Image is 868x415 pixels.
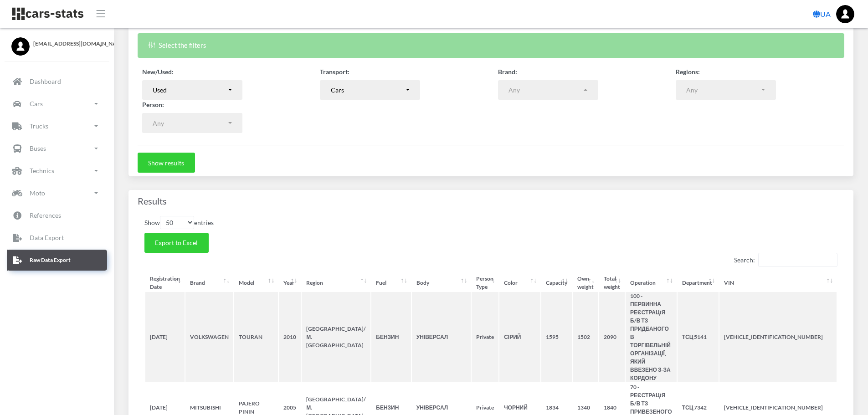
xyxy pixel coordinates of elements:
th: Year: activate to sort column ascending [279,275,301,291]
p: Raw Data Export [30,255,71,265]
th: [GEOGRAPHIC_DATA]/М.[GEOGRAPHIC_DATA] [302,292,370,382]
th: УНІВЕРСАЛ [412,292,471,382]
th: 100 - ПЕРВИННА РЕЄСТРАЦIЯ Б/В ТЗ ПРИДБАНОГО В ТОРГІВЕЛЬНІЙ ОРГАНІЗАЦІЇ, ЯКИЙ ВВЕЗЕНО З-ЗА КОРДОНУ [626,292,677,382]
label: Regions: [676,67,700,77]
p: Trucks [30,120,48,132]
p: References [30,210,61,221]
th: Total weight: activate to sort column ascending [599,275,625,291]
th: Color: activate to sort column ascending [499,275,540,291]
th: Department: activate to sort column ascending [678,275,719,291]
button: Any [676,80,776,100]
th: Model: activate to sort column ascending [234,275,278,291]
a: Buses [7,138,107,159]
th: Own weight: activate to sort column ascending [573,275,598,291]
p: Buses [30,143,46,154]
img: ... [836,5,854,23]
button: Cars [320,80,420,100]
th: [DATE] [145,292,185,382]
th: ТСЦ 5141 [678,292,719,382]
div: Cars [331,85,405,95]
a: [EMAIL_ADDRESS][DOMAIN_NAME] [11,37,103,48]
label: Brand: [498,67,517,77]
th: 1502 [573,292,598,382]
a: Technics [7,160,107,181]
a: UA [809,5,834,23]
th: VIN: activate to sort column ascending [719,275,837,291]
span: [EMAIL_ADDRESS][DOMAIN_NAME] [33,40,103,48]
a: Raw Data Export [7,250,107,271]
label: New/Used: [142,67,174,77]
div: Select the filters [138,33,844,57]
a: Trucks [7,116,107,137]
p: Moto [30,187,45,199]
th: [VEHICLE_IDENTIFICATION_NUMBER] [719,292,837,382]
th: Capacity: activate to sort column ascending [541,275,572,291]
a: Moto [7,183,107,204]
p: Technics [30,165,54,176]
p: Data Export [30,232,64,243]
th: 2010 [279,292,301,382]
th: 2090 [599,292,625,382]
select: Showentries [160,216,194,229]
th: TOURAN [234,292,278,382]
div: Used [153,85,226,95]
th: Body: activate to sort column ascending [412,275,471,291]
button: Export to Excel [144,233,209,253]
button: Show results [138,153,195,173]
div: Any [686,85,760,95]
img: navbar brand [11,7,84,21]
th: VOLKSWAGEN [185,292,233,382]
th: Private [472,292,498,382]
th: Operation: activate to sort column ascending [626,275,677,291]
th: Person Type: activate to sort column ascending [472,275,498,291]
h4: Results [138,194,844,208]
a: References [7,205,107,226]
th: Brand: activate to sort column ascending [185,275,233,291]
button: Used [142,80,242,100]
th: Region: activate to sort column ascending [302,275,370,291]
label: Person: [142,100,164,109]
th: Registration Date: activate to sort column ascending [145,275,185,291]
button: Any [142,113,242,133]
span: Export to Excel [155,239,198,246]
a: Cars [7,93,107,114]
th: БЕНЗИН [371,292,411,382]
p: Cars [30,98,43,109]
div: Any [153,118,226,128]
a: Dashboard [7,71,107,92]
th: 1595 [541,292,572,382]
a: Data Export [7,227,107,248]
p: Dashboard [30,76,61,87]
button: Any [498,80,598,100]
div: Any [508,85,582,95]
label: Transport: [320,67,349,77]
th: СІРИЙ [499,292,540,382]
label: Show entries [144,216,214,229]
th: Fuel: activate to sort column ascending [371,275,411,291]
label: Search: [734,253,837,267]
input: Search: [758,253,837,267]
